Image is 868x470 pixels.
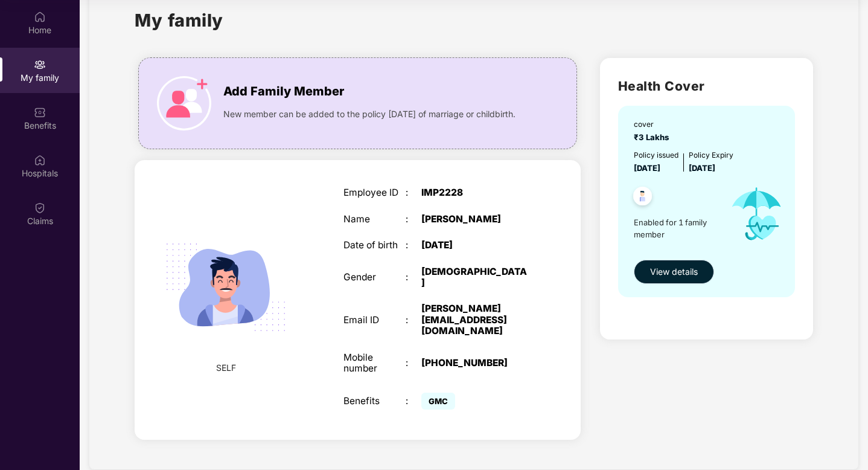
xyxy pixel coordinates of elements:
[34,202,46,214] img: svg+xml;base64,PHN2ZyBpZD0iQ2xhaW0iIHhtbG5zPSJodHRwOi8vd3d3LnczLm9yZy8yMDAwL3N2ZyIgd2lkdGg9IjIwIi...
[223,82,344,101] span: Add Family Member
[421,393,455,410] span: GMC
[343,187,406,198] div: Employee ID
[634,163,660,173] span: [DATE]
[34,106,46,118] img: svg+xml;base64,PHN2ZyBpZD0iQmVuZWZpdHMiIHhtbG5zPSJodHRwOi8vd3d3LnczLm9yZy8yMDAwL3N2ZyIgd2lkdGg9Ij...
[135,7,223,34] h1: My family
[650,265,698,278] span: View details
[421,358,530,369] div: [PHONE_NUMBER]
[689,150,733,161] div: Policy Expiry
[421,187,530,198] div: IMP2228
[406,358,421,369] div: :
[406,187,421,198] div: :
[628,183,657,213] img: svg+xml;base64,PHN2ZyB4bWxucz0iaHR0cDovL3d3dy53My5vcmcvMjAwMC9zdmciIHdpZHRoPSI0OC45NDMiIGhlaWdodD...
[634,132,674,142] span: ₹3 Lakhs
[634,119,674,130] div: cover
[634,216,720,241] span: Enabled for 1 family member
[152,213,300,362] img: svg+xml;base64,PHN2ZyB4bWxucz0iaHR0cDovL3d3dy53My5vcmcvMjAwMC9zdmciIHdpZHRoPSIyMjQiIGhlaWdodD0iMT...
[343,240,406,251] div: Date of birth
[406,315,421,326] div: :
[343,272,406,283] div: Gender
[406,272,421,283] div: :
[421,214,530,225] div: [PERSON_NAME]
[720,175,793,254] img: icon
[421,303,530,336] div: [PERSON_NAME][EMAIL_ADDRESS][DOMAIN_NAME]
[343,352,406,375] div: Mobile number
[406,396,421,407] div: :
[223,108,515,121] span: New member can be added to the policy [DATE] of marriage or childbirth.
[343,214,406,225] div: Name
[157,76,211,130] img: icon
[634,260,714,284] button: View details
[634,150,678,161] div: Policy issued
[34,59,46,71] img: svg+xml;base64,PHN2ZyB3aWR0aD0iMjAiIGhlaWdodD0iMjAiIHZpZXdCb3g9IjAgMCAyMCAyMCIgZmlsbD0ibm9uZSIgeG...
[216,361,236,375] span: SELF
[343,396,406,407] div: Benefits
[34,154,46,166] img: svg+xml;base64,PHN2ZyBpZD0iSG9zcGl0YWxzIiB4bWxucz0iaHR0cDovL3d3dy53My5vcmcvMjAwMC9zdmciIHdpZHRoPS...
[406,214,421,225] div: :
[34,11,46,23] img: svg+xml;base64,PHN2ZyBpZD0iSG9tZSIgeG1sbnM9Imh0dHA6Ly93d3cudzMub3JnLzIwMDAvc3ZnIiB3aWR0aD0iMjAiIG...
[421,266,530,289] div: [DEMOGRAPHIC_DATA]
[421,240,530,251] div: [DATE]
[689,163,715,173] span: [DATE]
[618,76,795,96] h2: Health Cover
[343,315,406,326] div: Email ID
[406,240,421,251] div: :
